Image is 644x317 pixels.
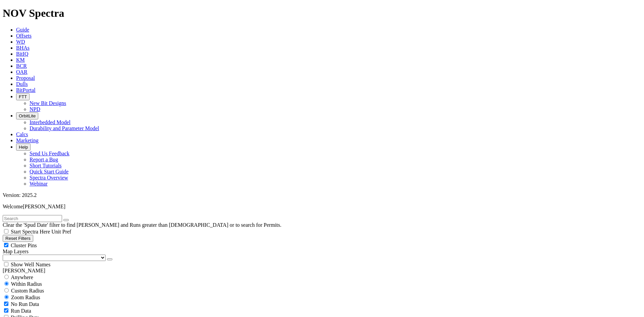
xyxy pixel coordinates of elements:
[19,145,28,150] span: Help
[30,169,68,174] a: Quick Start Guide
[11,262,50,267] span: Show Well Names
[3,215,62,222] input: Search
[11,295,40,300] span: Zoom Radius
[3,204,641,210] p: Welcome
[3,268,641,274] div: [PERSON_NAME]
[19,94,27,99] span: FTT
[30,119,70,125] a: Interbedded Model
[16,45,30,51] a: BHAs
[3,235,33,242] button: Reset Filters
[16,138,39,143] a: Marketing
[4,229,8,233] input: Start Spectra Here
[51,229,71,234] span: Unit Pref
[3,249,29,254] span: Map Layers
[3,7,641,19] h1: NOV Spectra
[16,87,36,93] a: BitPortal
[11,229,50,234] span: Start Spectra Here
[16,131,28,137] a: Calcs
[16,51,28,57] a: BitIQ
[30,100,66,106] a: New Bit Designs
[3,192,641,198] div: Version: 2025.2
[30,125,99,131] a: Durability and Parameter Model
[11,301,39,307] span: No Run Data
[30,163,62,168] a: Short Tutorials
[16,112,38,119] button: OrbitLite
[30,151,69,156] a: Send Us Feedback
[30,157,58,162] a: Report a Bug
[11,281,42,287] span: Within Radius
[16,93,30,100] button: FTT
[16,81,28,87] a: Dulls
[16,63,27,69] a: BCR
[16,33,32,39] a: Offsets
[11,274,33,280] span: Anywhere
[30,181,48,187] a: Webinar
[11,288,44,294] span: Custom Radius
[30,175,68,180] a: Spectra Overview
[3,222,281,228] span: Clear the 'Spud Date' filter to find [PERSON_NAME] and Runs greater than [DEMOGRAPHIC_DATA] or to...
[16,39,25,45] a: WD
[11,308,31,314] span: Run Data
[11,243,37,248] span: Cluster Pins
[19,113,36,118] span: OrbitLite
[16,75,35,81] a: Proposal
[16,57,25,63] a: KM
[23,204,65,209] span: [PERSON_NAME]
[16,69,28,75] a: OAR
[16,27,29,33] a: Guide
[30,106,40,112] a: NPD
[16,144,31,151] button: Help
